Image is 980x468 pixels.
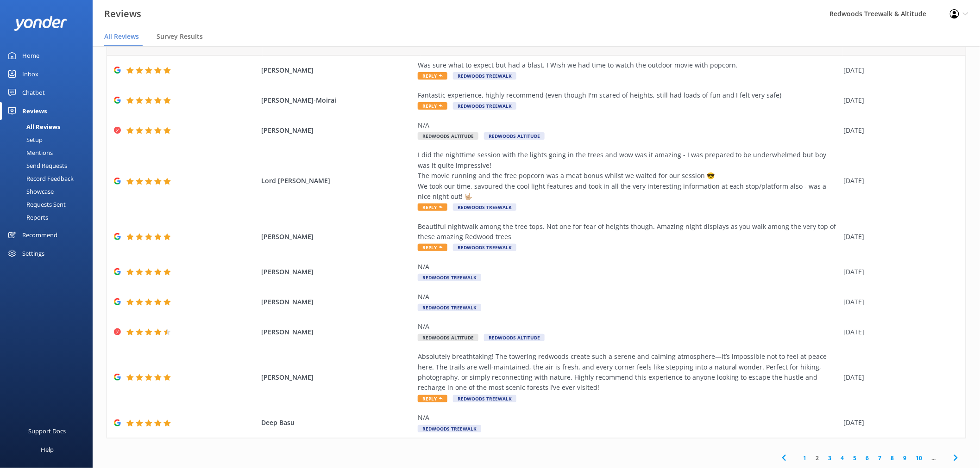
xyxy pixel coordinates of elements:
span: [PERSON_NAME] [261,297,413,307]
a: 1 [799,454,811,462]
span: Reply [418,72,447,80]
a: 3 [824,454,836,462]
div: Reviews [22,102,47,120]
a: Reports [6,211,93,224]
div: [DATE] [844,327,954,337]
a: Setup [6,133,93,146]
div: Send Requests [6,159,67,172]
span: Redwoods Altitude [418,132,478,140]
div: Help [41,440,54,459]
div: Fantastic experience, highly recommend (even though I'm scared of heights, still had loads of fun... [418,90,839,100]
span: Redwoods Treewalk [453,102,516,110]
div: Mentions [6,146,53,159]
a: 10 [911,454,927,462]
span: Redwoods Treewalk [453,244,516,251]
div: [DATE] [844,267,954,277]
span: Reply [418,244,447,251]
div: [DATE] [844,65,954,75]
div: Inbox [22,65,38,83]
div: Showcase [6,185,54,198]
span: [PERSON_NAME] [261,372,413,382]
img: yonder-white-logo.png [14,16,67,31]
span: Survey Results [157,32,203,41]
span: Reply [418,203,447,211]
div: All Reviews [6,120,60,133]
a: All Reviews [6,120,93,133]
span: Redwoods Treewalk [418,304,481,311]
div: [DATE] [844,125,954,135]
span: Redwoods Treewalk [418,274,481,281]
span: Redwoods Altitude [418,334,478,341]
div: [DATE] [844,297,954,307]
a: Showcase [6,185,93,198]
div: N/A [418,413,839,423]
div: [DATE] [844,95,954,105]
a: 9 [899,454,911,462]
span: Reply [418,395,447,402]
div: Was sure what to expect but had a blast. I Wish we had time to watch the outdoor movie with popcorn. [418,60,839,70]
span: Redwoods Treewalk [453,395,516,402]
a: Requests Sent [6,198,93,211]
span: All Reviews [104,32,139,41]
div: Reports [6,211,48,224]
div: Setup [6,133,43,146]
div: Requests Sent [6,198,66,211]
span: [PERSON_NAME] [261,232,413,242]
div: Settings [22,244,44,263]
span: [PERSON_NAME] [261,327,413,337]
div: I did the nighttime session with the lights going in the trees and wow was it amazing - I was pre... [418,150,839,202]
div: [DATE] [844,372,954,382]
div: N/A [418,120,839,130]
span: Lord [PERSON_NAME] [261,176,413,186]
span: Deep Basu [261,418,413,428]
span: [PERSON_NAME] [261,267,413,277]
span: Redwoods Treewalk [453,203,516,211]
span: [PERSON_NAME] [261,125,413,135]
div: Beautiful nightwalk among the tree tops. Not one for fear of heights though. Amazing night displa... [418,222,839,242]
span: [PERSON_NAME]-Moirai [261,95,413,105]
span: [PERSON_NAME] [261,65,413,75]
div: Recommend [22,226,57,244]
div: Absolutely breathtaking! The towering redwoods create such a serene and calming atmosphere—it’s i... [418,351,839,393]
span: Redwoods Altitude [484,334,545,341]
div: Home [22,46,39,65]
div: [DATE] [844,232,954,242]
a: 5 [849,454,861,462]
a: 8 [886,454,899,462]
div: N/A [418,321,839,332]
div: Record Feedback [6,172,74,185]
a: 4 [836,454,849,462]
a: Send Requests [6,159,93,172]
h3: Reviews [104,6,141,21]
a: 7 [874,454,886,462]
span: ... [927,454,941,462]
div: [DATE] [844,418,954,428]
a: Record Feedback [6,172,93,185]
div: [DATE] [844,176,954,186]
div: Chatbot [22,83,45,102]
a: Mentions [6,146,93,159]
div: N/A [418,292,839,302]
span: Redwoods Treewalk [453,72,516,80]
span: Reply [418,102,447,110]
span: Redwoods Altitude [484,132,545,140]
a: 6 [861,454,874,462]
div: N/A [418,262,839,272]
span: Redwoods Treewalk [418,425,481,432]
a: 2 [811,454,824,462]
div: Support Docs [29,422,66,440]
